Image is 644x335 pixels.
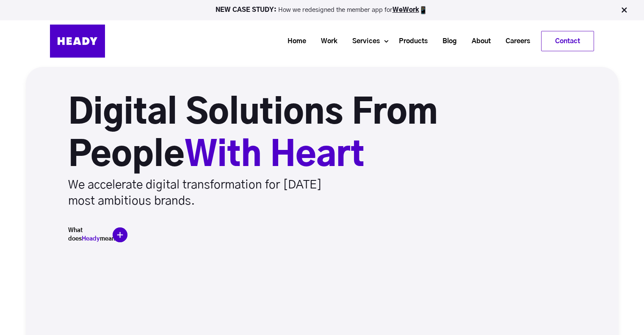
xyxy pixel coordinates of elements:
a: Products [388,33,432,49]
div: Navigation Menu [113,31,594,51]
a: Services [342,33,384,49]
a: Contact [542,31,594,51]
img: Heady_Logo_Web-01 (1) [50,25,105,58]
a: Work [310,33,342,49]
a: Blog [432,33,461,49]
img: Close Bar [620,6,628,14]
img: app emoji [419,6,428,14]
a: Careers [495,33,534,49]
a: WeWork [392,7,419,13]
strong: NEW CASE STUDY: [216,7,278,13]
a: About [461,33,495,49]
a: Home [277,33,310,49]
h5: What does mean? [68,226,111,243]
p: How we redesigned the member app for [4,6,640,14]
h1: Digital Solutions From People [68,92,517,177]
span: With Heart [185,139,365,173]
img: plus-icon [113,227,127,242]
p: We accelerate digital transformation for [DATE] most ambitious brands. [68,177,346,209]
span: Heady [82,236,100,242]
